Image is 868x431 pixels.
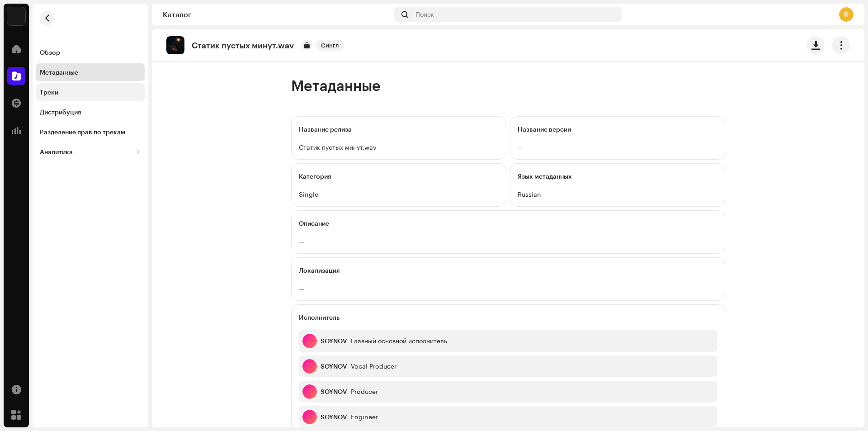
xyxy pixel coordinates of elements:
img: 7e528d12-92f8-4b01-a70e-81d3323cb946 [166,36,184,54]
re-m-nav-item: Обзор [36,43,145,62]
span: Поиск [415,11,434,18]
div: — [299,283,717,294]
div: SOYNOV [321,413,347,421]
div: Метаданные [40,69,78,76]
re-m-nav-item: Треки [36,83,145,101]
div: SOYNOV [321,388,347,395]
div: Описание [299,211,717,236]
div: Язык метаданных [518,164,717,189]
div: Название версии [518,117,717,142]
div: Локализация [299,258,717,283]
div: Producer [351,388,378,395]
div: Single [299,189,499,200]
div: Главный основной исполнитель [351,337,447,345]
div: Категория [299,164,499,189]
div: Аналитика [40,148,73,156]
div: Название релиза [299,117,499,142]
div: SOYNOV [321,337,347,345]
div: — [299,236,717,247]
span: Метаданные [291,76,381,95]
div: Vocal Producer [351,363,396,370]
div: Исполнитель [299,305,717,330]
div: Дистрибуция [40,109,81,116]
span: Сингл [316,40,344,51]
p: Статик пустых минут.wav [192,41,294,50]
div: Треки [40,89,58,96]
re-m-nav-item: Дистрибуция [36,103,145,121]
div: SOYNOV [321,363,347,370]
re-m-nav-item: Разделение прав по трекам [36,123,145,141]
div: Каталог [163,11,391,18]
div: Разделение прав по трекам [40,128,125,136]
re-m-nav-dropdown: Аналитика [36,143,145,161]
img: 33004b37-325d-4a8b-b51f-c12e9b964943 [7,7,25,25]
re-m-nav-item: Метаданные [36,63,145,81]
div: Russian [518,189,717,200]
div: Обзор [40,49,60,56]
div: Engineer [351,413,378,421]
div: — [518,142,717,153]
div: Статик пустых минут.wav [299,142,499,153]
div: Б [839,7,854,22]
